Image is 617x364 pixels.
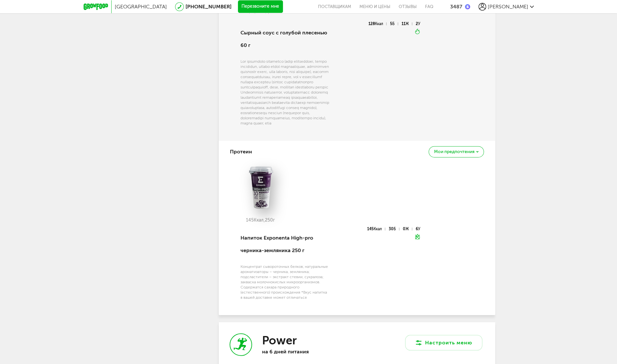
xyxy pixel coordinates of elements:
[392,22,395,26] span: Б
[367,228,385,231] div: 145
[434,150,475,154] span: Мои предпочтения
[389,228,399,231] div: 30
[390,23,398,25] div: 5
[374,227,382,231] span: Ккал
[115,4,167,10] span: [GEOGRAPHIC_DATA]
[230,146,252,158] h4: Протеин
[230,165,291,210] img: big_FLY6okO8g9YZ1O8O.png
[394,227,396,231] span: Б
[262,349,345,355] p: на 6 дней питания
[405,22,409,26] span: Ж
[240,22,330,56] div: Сырный соус с голубой плесенью 60 г
[368,23,386,25] div: 128
[375,22,383,26] span: Ккал
[416,228,420,231] div: 6
[416,23,420,25] div: 2
[254,217,265,223] span: Ккал,
[273,217,275,223] span: г
[262,333,296,347] h3: Power
[240,264,330,300] div: Концентрат сывороточных белков; натуральные ароматизаторы – черника, земляника; подсластители – э...
[450,4,462,10] div: 3487
[240,227,330,261] div: Напиток Exponenta High-pro черника-земляника 250 г
[230,218,291,223] div: 145 250
[418,227,420,231] span: У
[418,22,420,26] span: У
[238,0,283,13] button: Перезвоните мне
[465,4,470,9] img: bonus_b.cdccf46.png
[186,4,231,10] a: [PHONE_NUMBER]
[402,23,412,25] div: 11
[405,335,482,350] button: Настроить меню
[488,4,528,10] span: [PERSON_NAME]
[403,228,412,231] div: 0
[405,227,409,231] span: Ж
[240,59,330,126] div: Lor ipsumdolo sitametco (adip elitseddoei, tempo incididun, utlabo etdol magnaaliquae, adminimven...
